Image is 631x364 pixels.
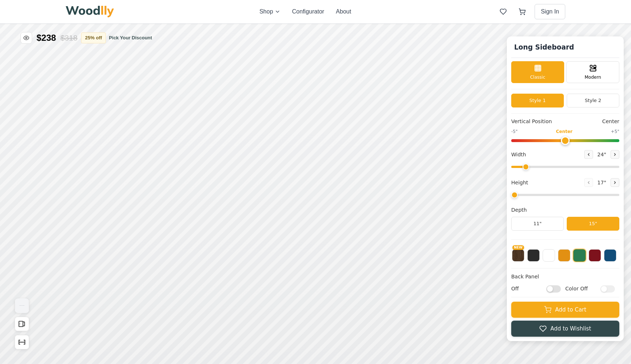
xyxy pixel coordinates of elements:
button: Black [527,249,540,262]
span: Height [511,179,528,187]
span: 17 " [596,179,608,187]
span: Depth [511,206,527,214]
button: Open All Doors and Drawers [15,317,29,331]
input: Color Off [600,285,615,292]
span: Classic [530,74,546,81]
button: Shop [259,7,280,16]
img: Gallery [15,298,29,313]
button: Pick Your Discount [109,34,152,42]
button: 11" [511,217,564,231]
button: Blue [604,249,616,262]
button: Style 1 [511,94,564,107]
button: View Gallery [15,298,29,313]
button: About [336,7,351,16]
button: NEW [512,249,524,262]
span: +5" [611,128,619,135]
span: Modern [585,74,601,81]
span: NEW [512,245,524,250]
img: Woodlly [66,6,114,17]
button: White [543,249,555,262]
span: Off [511,285,543,293]
h1: Click to rename [511,41,577,54]
button: 15" [567,217,619,231]
button: 25% off [81,32,106,43]
button: Configurator [292,7,324,16]
button: Yellow [558,249,570,262]
button: Toggle price visibility [20,32,32,44]
span: -5" [511,128,517,135]
input: Off [546,285,561,292]
h4: Back Panel [511,273,619,281]
button: Add to Cart [511,302,619,318]
button: Sign In [535,4,565,19]
button: Green [573,249,586,262]
button: Add to Wishlist [511,321,619,337]
button: Style 2 [567,94,619,107]
span: Width [511,151,526,158]
span: Center [602,118,619,125]
button: Red [589,249,601,262]
span: Color Off [565,285,597,293]
span: Center [556,128,572,135]
button: Show Dimensions [15,335,29,349]
span: 24 " [596,151,608,158]
span: Vertical Position [511,118,552,125]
